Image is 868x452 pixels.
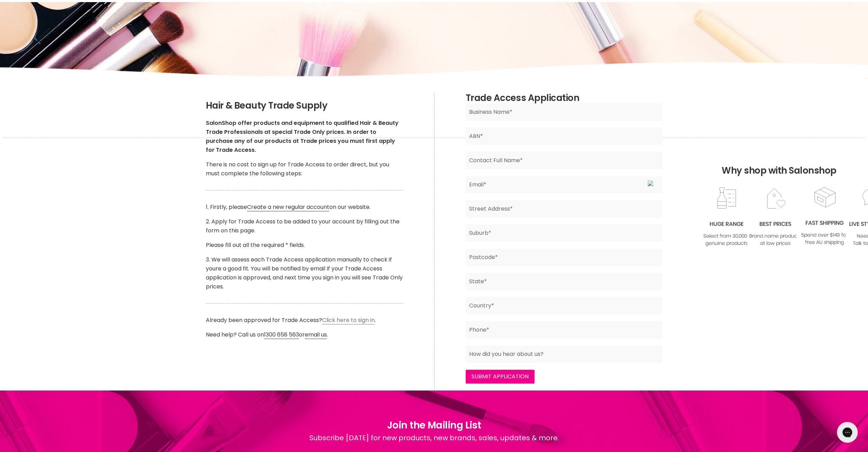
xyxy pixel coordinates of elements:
[796,186,852,247] img: fast.jpg
[206,101,403,111] h2: Hair & Beauty Trade Supply
[309,418,559,433] h1: Join the Mailing List
[206,255,403,291] p: 3. We will assess each Trade Access application manually to check if youre a good fit. You will b...
[247,203,329,211] a: Create a new regular account
[466,93,663,103] h2: Trade Access Application
[833,419,861,445] iframe: Gorgias live chat messenger
[206,119,403,155] p: SalonShop offer products and equipment to qualified Hair & Beauty Trade Professionals at special ...
[305,331,327,339] a: email us
[3,138,865,186] h2: Why shop with Salonshop
[264,331,299,339] a: 1300 658 563
[206,330,403,339] p: Need help? Call us on or .
[206,217,403,235] p: 2. Apply for Trade Access to be added to your account by filling out the form on this page.
[698,187,755,248] img: range2_8cf790d4-220e-469f-917d-a18fed3854b6.jpg
[322,316,375,324] a: Click here to sign in
[206,241,403,250] p: Please fill out all the required * fields.
[206,203,403,212] p: 1. Firstly, please on our website.
[466,370,534,384] input: Submit Application
[747,187,803,248] img: prices.jpg
[206,316,403,325] p: Already been approved for Trade Access? .
[648,181,653,189] img: productIconColored.f2433d9a.svg
[206,160,403,178] p: There is no cost to sign up for Trade Access to order direct, but you must complete the following...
